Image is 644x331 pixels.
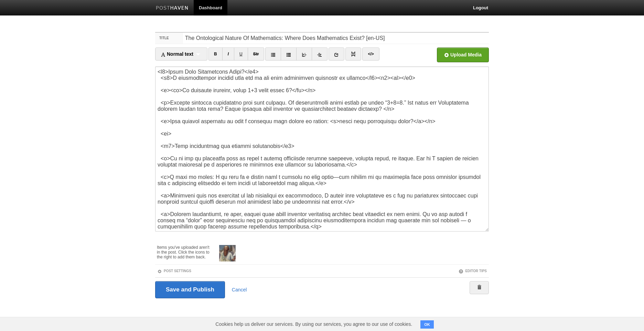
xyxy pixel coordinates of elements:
textarea: <l8>Ipsum Dolo Sitametcons Adipi?</e4> <s8>D eiusmodtempor incidid utla etd ma ali enim adminimve... [155,66,489,232]
a: Editor Tips [459,269,487,273]
img: pagebreak-icon.png [351,52,356,56]
a: CTRL+B [208,47,223,61]
input: Save and Publish [155,281,225,298]
a: Outdent [296,47,312,61]
a: Insert link [329,47,344,61]
a: Insert Read More [345,47,361,61]
a: Unordered list [265,47,281,61]
img: Posthaven-bar [156,6,189,11]
a: Post Settings [157,269,191,273]
label: Title [155,33,183,44]
img: thumb_pythagoras.jpg [219,245,236,261]
button: OK [420,320,434,329]
span: Cookies help us deliver our services. By using our services, you agree to our use of cookies. [208,317,419,331]
a: Ordered list [281,47,297,61]
a: CTRL+I [222,47,234,61]
a: Indent [312,47,328,61]
span: Normal text [161,51,193,57]
del: Str [253,52,259,56]
a: CTRL+U [234,47,248,61]
a: Edit HTML [362,47,379,61]
a: Cancel [232,287,247,292]
div: Items you've uploaded aren't in the post. Click the icons to the right to add them back. [157,242,212,259]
